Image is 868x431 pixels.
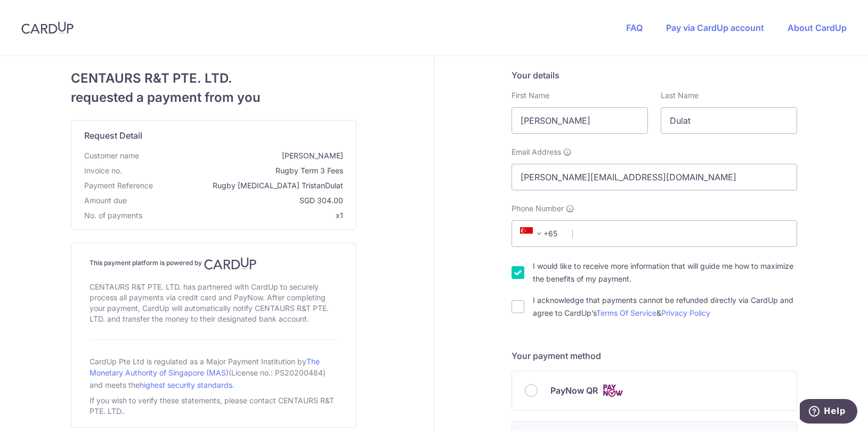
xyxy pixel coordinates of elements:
[84,165,122,176] span: Invoice no.
[520,227,546,240] span: +65
[596,308,656,317] a: Terms Of Service
[84,150,139,161] span: Customer name
[533,294,797,320] label: I acknowledge that payments cannot be refunded directly via CardUp and agree to CardUp’s &
[131,195,343,206] span: SGD 304.00
[90,353,338,393] div: CardUp Pte Ltd is regulated as a Major Payment Institution by (License no.: PS20200484) and meets...
[71,69,356,88] span: CENTAURS R&T PTE. LTD.
[21,21,74,34] img: CardUp
[512,107,648,134] input: First name
[336,211,343,220] span: x1
[512,69,797,82] h5: Your details
[512,203,564,214] span: Phone Number
[550,384,598,397] span: PayNow QR
[626,22,643,33] a: FAQ
[84,195,127,206] span: Amount due
[788,22,847,33] a: About CardUp
[661,107,797,134] input: Last name
[84,130,142,141] span: translation missing: en.request_detail
[90,393,338,419] div: If you wish to verify these statements, please contact CENTAURS R&T PTE. LTD..
[661,90,699,101] label: Last Name
[512,164,797,190] input: Email address
[90,257,338,270] h4: This payment platform is powered by
[126,165,343,176] span: Rugby Term 3 Fees
[602,384,623,397] img: Cards logo
[84,210,142,221] span: No. of payments
[512,147,561,157] span: Email Address
[90,280,338,326] div: CENTAURS R&T PTE. LTD. has partnered with CardUp to securely process all payments via credit card...
[204,257,256,270] img: CardUp
[800,399,857,426] iframe: Opens a widget where you can find more information
[84,181,153,190] span: translation missing: en.payment_reference
[157,180,343,191] span: Rugby [MEDICAL_DATA] TristanDulat
[661,308,710,317] a: Privacy Policy
[143,150,343,161] span: [PERSON_NAME]
[140,380,232,389] a: highest security standards
[533,260,797,285] label: I would like to receive more information that will guide me how to maximize the benefits of my pa...
[71,88,356,107] span: requested a payment from you
[512,90,549,101] label: First Name
[512,349,797,362] h5: Your payment method
[525,384,784,397] div: PayNow QR Cards logo
[666,22,764,33] a: Pay via CardUp account
[517,227,565,240] span: +65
